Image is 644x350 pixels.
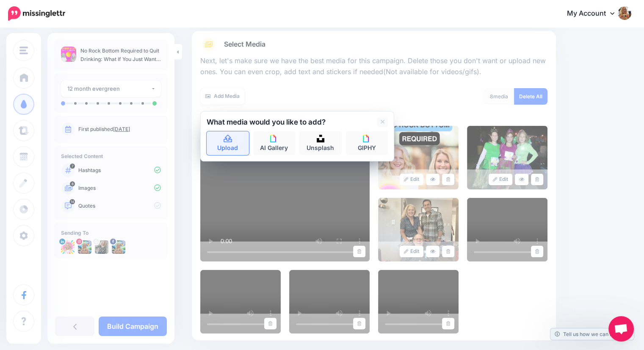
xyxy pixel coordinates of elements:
img: menu.png [19,47,28,54]
img: 2966427d30cca9ed4b6785cb7e0ecae2_thumb.jpg [61,47,76,62]
a: Edit [400,174,424,185]
a: Edit [400,246,424,257]
a: Select Media [200,38,547,51]
p: No Rock Bottom Required to Quit Drinking: What If You Just Want to Feel Better? / EP 85 [80,47,161,64]
img: 1739373082602-84783.png [61,240,75,254]
p: Hashtags [78,167,161,174]
div: media [484,88,514,105]
img: icon-giphy-square.png [363,135,370,142]
img: 408312500_257133424046267_1288850335893324452_n-bsa147083.jpg [78,240,91,254]
a: AI Gallery [253,131,296,155]
img: H509BF21KHCRYIZ6P6AFUB0G9LRBP04C_large.jpg [378,126,459,189]
button: 12 month evergreen [61,81,161,97]
img: Missinglettr [8,6,65,21]
span: 7 [70,164,75,169]
img: 409120128_796116799192385_158925825226012588_n-bsa147082.jpg [112,240,125,254]
h2: What media would you like to add? [207,119,326,126]
div: Select Media [200,51,547,333]
a: Edit [489,174,513,185]
h4: Selected Content [61,153,161,159]
p: Quotes [78,202,161,210]
a: My Account [558,3,631,24]
p: Images [78,184,161,192]
span: 8 [490,93,493,100]
img: icon-unsplash-square.png [317,135,324,142]
a: Open chat [608,316,634,342]
span: Select Media [224,39,265,50]
p: First published [78,125,161,133]
a: Add Media [200,88,245,105]
a: Unsplash [299,131,342,155]
a: GIPHY [346,131,388,155]
div: 12 month evergreen [67,84,151,94]
img: YNB1BTEU1SBAISTI83L6POCR3H3NX7CR_large.JPEG [467,126,547,189]
h4: Sending To [61,230,161,236]
span: 14 [70,199,75,204]
a: [DATE] [113,126,130,132]
img: ALV-UjXb_VubRJIUub1MEPHUfCEtZnIZzitCBV-N4kcSFLieqo1c1ruLqYChGmIrMLND8pUFrmw5L9Z1-uKeyvy4LiDRzHqbu... [95,240,108,254]
a: Delete All [514,88,547,105]
img: icon-giphy-square.png [270,135,278,142]
p: Next, let's make sure we have the best media for this campaign. Delete those you don't want or up... [200,56,547,78]
a: Upload [207,131,249,155]
span: 8 [70,181,75,186]
a: Tell us how we can improve [550,328,634,340]
img: PG07JUEFWQW5HZ59DH7THQQESQURQXJI_large.JPEG [378,198,459,261]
